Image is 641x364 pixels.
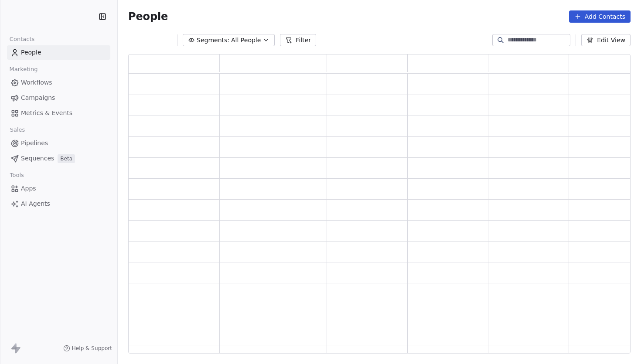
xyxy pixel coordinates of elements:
[7,91,110,105] a: Campaigns
[21,184,36,193] span: Apps
[21,78,52,87] span: Workflows
[128,10,168,23] span: People
[6,63,41,76] span: Marketing
[569,10,631,23] button: Add Contacts
[231,36,261,45] span: All People
[7,106,110,120] a: Metrics & Events
[7,181,110,196] a: Apps
[21,199,50,208] span: AI Agents
[7,151,110,166] a: SequencesBeta
[58,154,75,163] span: Beta
[6,169,27,182] span: Tools
[280,34,316,46] button: Filter
[7,197,110,211] a: AI Agents
[7,136,110,150] a: Pipelines
[197,36,229,45] span: Segments:
[6,123,29,136] span: Sales
[63,345,112,352] a: Help & Support
[72,345,112,352] span: Help & Support
[581,34,631,46] button: Edit View
[7,75,110,90] a: Workflows
[21,154,54,163] span: Sequences
[21,93,55,102] span: Campaigns
[21,48,41,57] span: People
[21,109,72,118] span: Metrics & Events
[6,33,38,46] span: Contacts
[21,139,48,148] span: Pipelines
[7,45,110,60] a: People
